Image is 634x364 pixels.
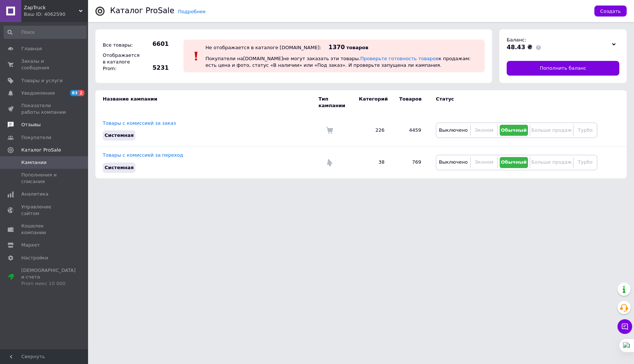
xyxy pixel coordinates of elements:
[475,127,493,133] span: Эконом
[392,146,429,178] td: 769
[21,280,76,287] div: Prom микс 10 000
[95,90,318,114] td: Название кампании
[575,157,595,168] button: Турбо
[532,157,571,168] button: Больше продаж
[326,159,333,166] img: Комиссия за переход
[101,40,141,50] div: Все товары:
[578,127,593,133] span: Турбо
[578,159,593,165] span: Турбо
[205,56,471,68] span: Покупатели на [DOMAIN_NAME] не могут заказать эти товары. к продажам: есть цена и фото, статус «В...
[575,125,595,136] button: Турбо
[351,90,392,114] td: Категорий
[439,159,467,165] span: Выключено
[500,125,528,136] button: Обычный
[318,90,351,114] td: Тип кампании
[143,40,169,48] span: 6601
[70,90,79,96] span: 83
[392,90,429,114] td: Товаров
[346,45,368,50] span: товаров
[21,191,48,197] span: Аналитика
[103,152,183,158] a: Товары с комиссией за переход
[507,44,532,51] span: 48.43 ₴
[351,114,392,146] td: 226
[438,125,469,136] button: Выключено
[473,157,496,168] button: Эконом
[205,45,321,50] div: Не отображается в каталоге [DOMAIN_NAME]:
[110,7,174,15] div: Каталог ProSale
[540,65,586,72] span: Пополнить баланс
[600,8,621,14] span: Создать
[21,45,42,52] span: Главная
[21,77,63,84] span: Товары и услуги
[532,125,571,136] button: Больше продаж
[21,204,68,217] span: Управление сайтом
[21,90,55,97] span: Уведомления
[21,255,48,261] span: Настройки
[24,11,88,18] div: Ваш ID: 4062590
[594,6,627,17] button: Создать
[105,132,134,138] span: Системная
[326,127,333,134] img: Комиссия за заказ
[531,159,572,165] span: Больше продаж
[103,120,176,126] a: Товары с комиссией за заказ
[143,64,169,72] span: 5231
[507,61,619,76] a: Пополнить баланс
[507,37,526,43] span: Баланс:
[21,267,76,287] span: [DEMOGRAPHIC_DATA] и счета
[24,4,79,11] span: ZapTruck
[21,147,61,153] span: Каталог ProSale
[351,146,392,178] td: 38
[191,51,202,62] img: :exclamation:
[473,125,496,136] button: Эконом
[101,50,141,74] div: Отображается в каталоге Prom:
[21,134,51,141] span: Покупатели
[617,319,632,334] button: Чат с покупателем
[21,242,40,248] span: Маркет
[21,102,68,116] span: Показатели работы компании
[21,121,41,128] span: Отзывы
[79,90,84,96] span: 2
[360,56,438,61] a: Проверьте готовность товаров
[4,26,87,39] input: Поиск
[501,127,527,133] span: Обычный
[501,159,527,165] span: Обычный
[531,127,572,133] span: Больше продаж
[439,127,467,133] span: Выключено
[328,44,345,51] span: 1370
[21,172,68,185] span: Пополнения и списания
[105,165,134,170] span: Системная
[429,90,597,114] td: Статус
[500,157,528,168] button: Обычный
[21,58,68,71] span: Заказы и сообщения
[178,9,205,14] a: Подробнее
[475,159,493,165] span: Эконом
[21,223,68,236] span: Кошелек компании
[392,114,429,146] td: 4459
[21,159,47,166] span: Кампании
[438,157,469,168] button: Выключено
